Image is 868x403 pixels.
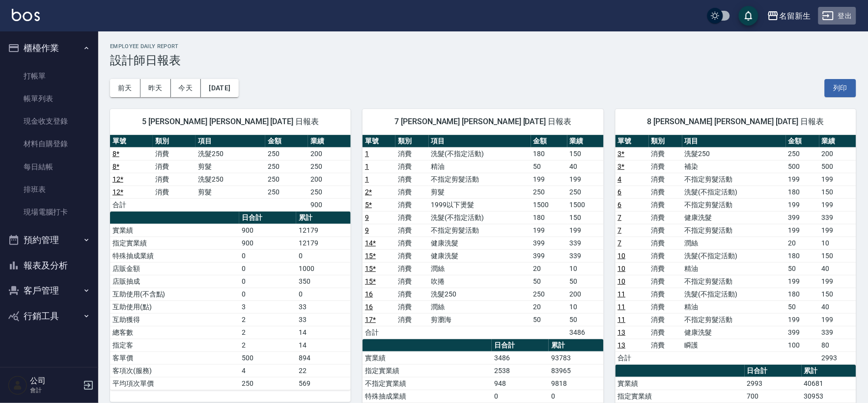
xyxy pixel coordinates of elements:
[567,198,604,211] td: 1500
[365,303,373,311] a: 16
[395,237,428,249] td: 消費
[682,135,786,148] th: 項目
[429,211,531,224] td: 洗髮(不指定活動)
[531,288,567,300] td: 250
[531,186,567,198] td: 250
[567,288,604,300] td: 200
[395,147,428,160] td: 消費
[786,300,819,313] td: 50
[239,300,296,313] td: 3
[682,275,786,288] td: 不指定剪髮活動
[308,160,351,173] td: 250
[4,156,94,178] a: 每日結帳
[110,300,239,313] td: 互助使用(點)
[531,237,567,249] td: 399
[239,351,296,364] td: 500
[616,351,649,364] td: 合計
[819,173,856,186] td: 199
[567,135,604,148] th: 業績
[786,186,819,198] td: 180
[153,147,196,160] td: 消費
[239,339,296,351] td: 2
[739,6,758,26] button: save
[265,147,308,160] td: 250
[819,211,856,224] td: 339
[825,79,856,97] button: 列印
[682,237,786,249] td: 潤絲
[618,214,622,221] a: 7
[296,262,351,275] td: 1000
[786,211,819,224] td: 399
[265,186,308,198] td: 250
[763,6,814,26] button: 名留新生
[786,313,819,326] td: 199
[110,135,153,148] th: 單號
[682,288,786,300] td: 洗髮(不指定活動)
[531,313,567,326] td: 50
[4,227,94,253] button: 預約管理
[819,313,856,326] td: 199
[786,326,819,339] td: 399
[395,135,428,148] th: 類別
[110,377,239,390] td: 平均項次單價
[110,237,239,249] td: 指定實業績
[649,211,682,224] td: 消費
[296,313,351,326] td: 33
[649,326,682,339] td: 消費
[239,249,296,262] td: 0
[110,212,351,390] table: a dense table
[649,262,682,275] td: 消費
[110,135,351,212] table: a dense table
[308,173,351,186] td: 200
[308,135,351,148] th: 業績
[549,339,603,352] th: 累計
[618,316,626,323] a: 11
[4,201,94,223] a: 現場電腦打卡
[802,365,856,377] th: 累計
[786,237,819,249] td: 20
[567,249,604,262] td: 339
[239,364,296,377] td: 4
[429,313,531,326] td: 剪瀏海
[682,160,786,173] td: 補染
[567,300,604,313] td: 10
[308,186,351,198] td: 250
[786,160,819,173] td: 500
[649,173,682,186] td: 消費
[786,198,819,211] td: 199
[786,173,819,186] td: 199
[567,313,604,326] td: 50
[616,390,745,403] td: 指定實業績
[786,249,819,262] td: 180
[786,147,819,160] td: 250
[296,288,351,300] td: 0
[265,160,308,173] td: 250
[682,262,786,275] td: 精油
[4,253,94,278] button: 報表及分析
[296,237,351,249] td: 12179
[296,249,351,262] td: 0
[786,135,819,148] th: 金額
[363,377,492,390] td: 不指定實業績
[819,198,856,211] td: 199
[549,377,603,390] td: 9818
[296,224,351,237] td: 12179
[110,224,239,237] td: 實業績
[395,224,428,237] td: 消費
[429,249,531,262] td: 健康洗髮
[819,224,856,237] td: 199
[567,262,604,275] td: 10
[819,186,856,198] td: 150
[239,224,296,237] td: 900
[429,262,531,275] td: 潤絲
[618,341,626,349] a: 13
[395,160,428,173] td: 消費
[531,275,567,288] td: 50
[567,224,604,237] td: 199
[296,212,351,224] th: 累計
[682,224,786,237] td: 不指定剪髮活動
[492,351,549,364] td: 3486
[649,249,682,262] td: 消費
[239,275,296,288] td: 0
[649,237,682,249] td: 消費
